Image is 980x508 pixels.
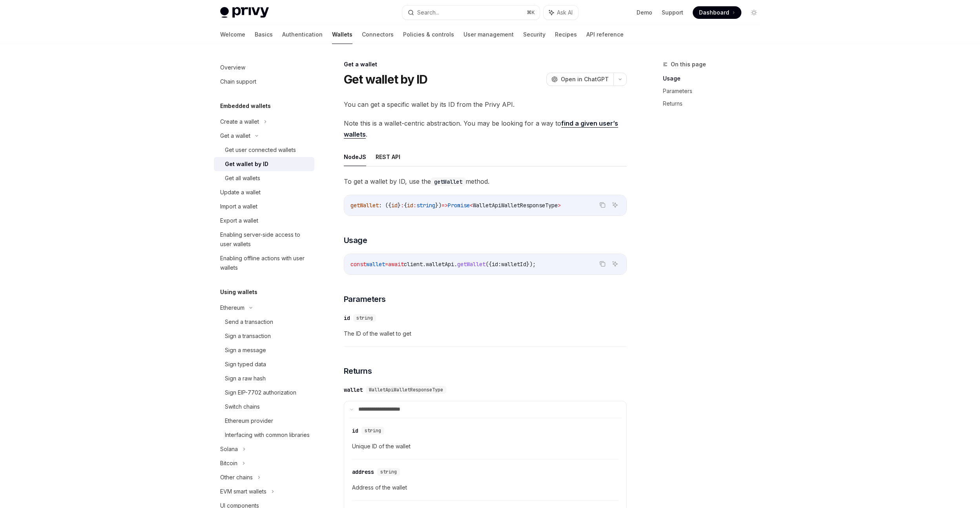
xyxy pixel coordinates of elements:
[662,9,683,16] a: Support
[693,6,741,19] a: Dashboard
[555,25,577,44] a: Recipes
[426,261,454,268] span: walletApi
[220,254,310,272] div: Enabling offline actions with user wallets
[255,25,273,44] a: Basics
[431,177,465,186] code: getWallet
[220,287,257,297] h5: Using wallets
[402,5,540,20] button: Search...⌘K
[501,261,526,268] span: walletId
[527,9,535,16] span: ⌘ K
[391,202,398,209] span: id
[225,360,266,369] div: Sign typed data
[344,386,363,394] div: wallet
[586,25,624,44] a: API reference
[350,261,366,268] span: const
[214,357,314,371] a: Sign typed data
[403,25,454,44] a: Policies & controls
[344,176,627,187] span: To get a wallet by ID, use the method.
[699,9,729,16] span: Dashboard
[610,259,620,269] button: Ask AI
[558,202,561,209] span: >
[404,261,423,268] span: client
[546,73,613,86] button: Open in ChatGPT
[356,315,373,321] span: string
[369,387,443,393] span: WalletApiWalletResponseType
[214,228,314,251] a: Enabling server-side access to user wallets
[416,202,435,209] span: string
[470,202,473,209] span: <
[464,25,514,44] a: User management
[523,25,546,44] a: Security
[214,414,314,428] a: Ethereum provider
[214,185,314,199] a: Update a wallet
[407,202,413,209] span: id
[225,145,296,155] div: Get user connected wallets
[225,331,271,341] div: Sign a transaction
[214,400,314,414] a: Switch chains
[380,469,397,475] span: string
[344,118,627,140] span: Note this is a wallet-centric abstraction. You may be looking for a way to .
[225,374,266,383] div: Sign a raw hash
[388,261,404,268] span: await
[435,202,442,209] span: })
[225,159,268,169] div: Get wallet by ID
[282,25,323,44] a: Authentication
[352,483,619,492] span: Address of the wallet
[214,343,314,357] a: Sign a message
[413,202,416,209] span: :
[404,202,407,209] span: {
[473,202,558,209] span: WalletApiWalletResponseType
[220,216,258,225] div: Export a wallet
[220,77,256,86] div: Chain support
[344,235,367,246] span: Usage
[220,101,271,111] h5: Embedded wallets
[344,294,386,305] span: Parameters
[214,428,314,442] a: Interfacing with common libraries
[344,148,366,166] button: NodeJS
[225,430,310,440] div: Interfacing with common libraries
[485,261,492,268] span: ({
[352,442,619,451] span: Unique ID of the wallet
[561,75,609,83] span: Open in ChatGPT
[557,9,573,16] span: Ask AI
[362,25,394,44] a: Connectors
[214,329,314,343] a: Sign a transaction
[225,174,260,183] div: Get all wallets
[214,143,314,157] a: Get user connected wallets
[448,202,470,209] span: Promise
[214,214,314,228] a: Export a wallet
[376,148,400,166] button: REST API
[220,188,261,197] div: Update a wallet
[423,261,426,268] span: .
[671,60,706,69] span: On this page
[220,25,245,44] a: Welcome
[220,303,245,312] div: Ethereum
[220,459,237,468] div: Bitcoin
[457,261,485,268] span: getWallet
[214,157,314,171] a: Get wallet by ID
[214,60,314,75] a: Overview
[332,25,352,44] a: Wallets
[220,487,266,496] div: EVM smart wallets
[214,371,314,386] a: Sign a raw hash
[663,85,766,97] a: Parameters
[398,202,401,209] span: }
[379,202,391,209] span: : ({
[663,97,766,110] a: Returns
[220,444,238,454] div: Solana
[442,202,448,209] span: =>
[417,8,439,17] div: Search...
[352,427,358,435] div: id
[544,5,578,20] button: Ask AI
[225,345,266,355] div: Sign a message
[225,402,260,411] div: Switch chains
[214,386,314,400] a: Sign EIP-7702 authorization
[401,202,404,209] span: :
[214,199,314,214] a: Import a wallet
[748,6,760,19] button: Toggle dark mode
[344,60,627,68] div: Get a wallet
[225,317,273,327] div: Send a transaction
[220,473,253,482] div: Other chains
[344,99,627,110] span: You can get a specific wallet by its ID from the Privy API.
[454,261,457,268] span: .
